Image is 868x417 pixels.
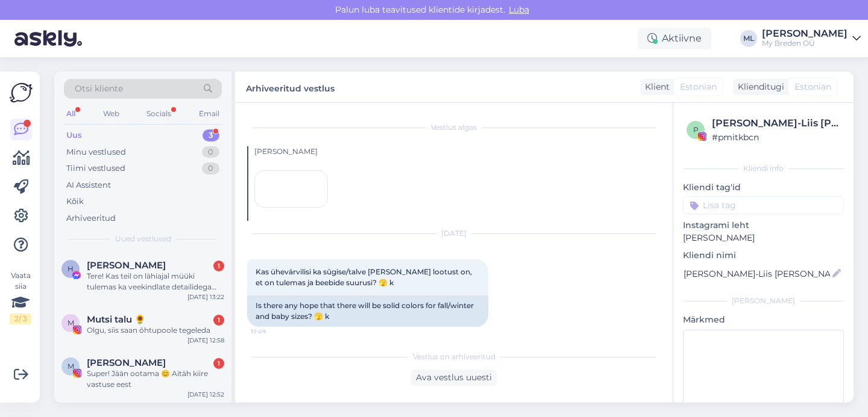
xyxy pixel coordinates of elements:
[66,179,111,191] div: AI Assistent
[680,81,717,93] span: Estonian
[740,30,757,47] div: ML
[75,82,123,95] span: Otsi kliente
[683,249,844,262] p: Kliendi nimi
[683,181,844,194] p: Kliendi tag'id
[254,146,661,157] div: [PERSON_NAME]
[683,163,844,174] div: Kliendi info
[144,106,174,122] div: Socials
[68,318,74,327] span: M
[247,295,488,327] div: Is there any hope that there will be solid colors for fall/winter and baby sizes? 🫣 k
[187,292,224,301] div: [DATE] 13:22
[87,357,166,368] span: Melinda Ennok
[411,369,497,386] div: Ava vestlus uuesti
[66,146,126,158] div: Minu vestlused
[251,327,296,336] span: 12:49
[10,314,31,324] div: 2 / 3
[712,116,840,131] div: [PERSON_NAME]-Liis [PERSON_NAME]
[64,106,78,122] div: All
[87,325,224,336] div: Olgu, siis saan õhtupoole tegeleda
[66,162,125,175] div: Tiimi vestlused
[213,315,224,326] div: 1
[712,131,840,144] div: # pmitkbcn
[246,79,335,95] label: Arhiveeritud vestlus
[197,106,222,122] div: Email
[683,219,844,232] p: Instagrami leht
[413,351,495,362] span: Vestlus on arhiveeritud
[187,390,224,399] div: [DATE] 12:52
[693,125,699,134] span: p
[762,39,848,48] div: My Breden OÜ
[68,362,74,371] span: M
[202,162,219,175] div: 0
[683,196,844,214] input: Lisa tag
[213,358,224,369] div: 1
[794,81,831,93] span: Estonian
[247,228,661,239] div: [DATE]
[10,270,31,324] div: Vaata siia
[187,336,224,345] div: [DATE] 12:58
[505,4,533,15] span: Luba
[202,146,219,158] div: 0
[684,267,830,280] input: Lisa nimi
[68,264,74,273] span: H
[87,271,224,292] div: Tere! Kas teil on lähiajal müüki tulemas ka veekindlate detailidega pükse? 🙂
[638,28,711,49] div: Aktiivne
[66,212,116,224] div: Arhiveeritud
[66,129,82,141] div: Uus
[213,261,224,271] div: 1
[66,196,84,208] div: Kõik
[733,81,784,93] div: Klienditugi
[762,29,848,39] div: [PERSON_NAME]
[762,29,861,48] a: [PERSON_NAME]My Breden OÜ
[247,122,661,133] div: Vestlus algas
[87,368,224,390] div: Super! Jään ootama 😊 Aitäh kiire vastuse eest
[10,81,33,104] img: Askly Logo
[87,314,146,325] span: Mutsi talu 🌻
[683,232,844,244] p: [PERSON_NAME]
[640,81,670,93] div: Klient
[101,106,122,122] div: Web
[256,267,474,287] span: Kas ühevärvilisi ka sûgise/talve [PERSON_NAME] lootust on, et on tulemas ja beebide suurusi? 🫣 k
[203,129,219,141] div: 3
[683,295,844,306] div: [PERSON_NAME]
[87,260,166,271] span: Helina Kaur
[115,233,171,244] span: Uued vestlused
[683,314,844,326] p: Märkmed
